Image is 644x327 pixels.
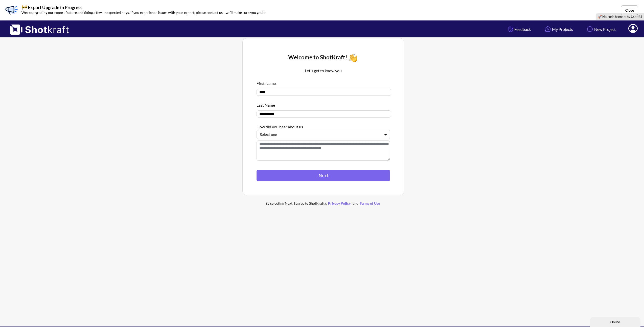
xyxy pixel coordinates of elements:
a: Terms of Use [358,201,381,205]
a: 🚀 No-code banners by Usetiful [598,15,642,19]
img: Wave Icon [347,52,359,64]
p: Let's get to know you [257,68,390,74]
div: Last Name [257,100,390,108]
p: We’re upgrading our export feature and fixing a few unexpected bugs. If you experience issues wit... [21,10,265,15]
button: Close [621,5,638,15]
span: Feedback [507,26,531,32]
img: Add Icon [586,25,594,33]
div: First Name [257,78,390,86]
div: How did you hear about us [257,121,390,130]
div: Welcome to ShotKraft! [257,52,390,64]
p: 🚧 Export Upgrade in Progress [21,5,265,10]
button: Next [257,170,390,181]
iframe: chat widget [590,316,641,327]
a: Privacy Policy [327,201,352,205]
img: Banner [4,3,19,18]
img: Home Icon [543,25,552,33]
div: By selecting Next, I agree to ShotKraft's and [255,200,392,206]
a: New Project [582,22,619,36]
img: Hand Icon [507,25,514,33]
a: My Projects [540,22,577,36]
